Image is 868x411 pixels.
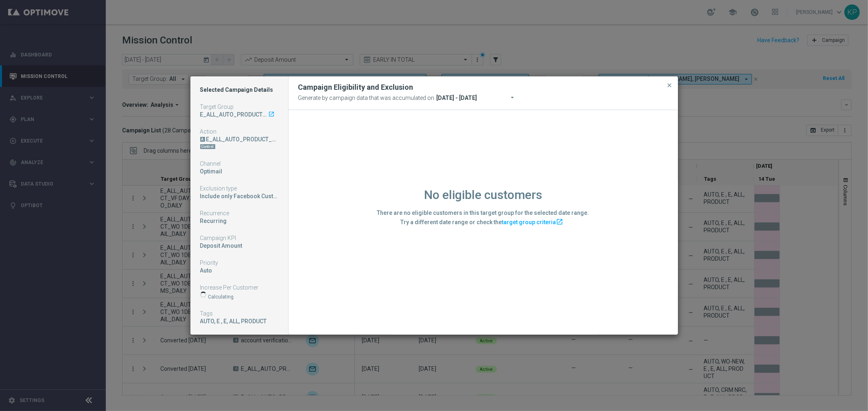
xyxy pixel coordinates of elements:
[269,111,275,117] i: launch
[200,284,278,291] div: Increase Per Customer
[200,193,350,199] span: Include only Facebook Custom Audience, Criteo, Pop-up
[200,210,278,217] div: Recurrence
[200,185,278,192] div: Exclusion type
[424,188,542,202] h1: No eligible customers
[206,136,278,143] div: E_ALL_AUTO_PRODUCT_WO 1DEPO DAY2MAIL_DAILY
[208,294,234,300] p: Calculating
[298,93,435,103] span: Generate by campaign data that was accumulated on
[200,144,215,149] div: Control
[377,210,589,228] span: There are no eligible customers in this target group for the selected date range.
[298,82,413,92] h2: Campaign Eligibility and Exclusion
[200,128,278,135] div: Action
[200,267,278,274] div: Auto
[401,218,566,226] p: Try a different date range or check the
[200,137,205,142] div: A
[200,217,278,225] div: Recurring
[200,318,278,325] div: AUTO, E , E, ALL, PRODUCT
[200,242,278,249] div: Deposit Amount
[508,92,520,104] button: arrow_drop_down
[200,143,278,150] div: DN
[435,92,527,104] input: Select date range
[268,111,275,118] a: launch
[509,93,517,101] i: arrow_drop_down
[556,218,564,225] i: launch
[200,259,278,266] div: Priority
[200,103,278,110] div: Target Group
[200,86,278,93] h1: Selected Campaign Details
[200,136,278,143] div: E_ALL_AUTO_PRODUCT_WO 1DEPO DAY2MAIL_DAILY
[200,160,278,167] div: Channel
[502,219,566,225] a: target group criterialaunch
[200,234,278,242] div: Campaign KPI
[200,111,278,118] div: E_ALL_AUTO_PRODUCT_WO 1DEPO DAY2MAIL_DAILY
[667,82,673,89] span: close
[200,168,278,175] div: Optimail
[200,310,278,317] div: Tags
[200,111,268,118] div: E_ALL_AUTO_PRODUCT_WO 1DEPO DAY2MAIL_DAILY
